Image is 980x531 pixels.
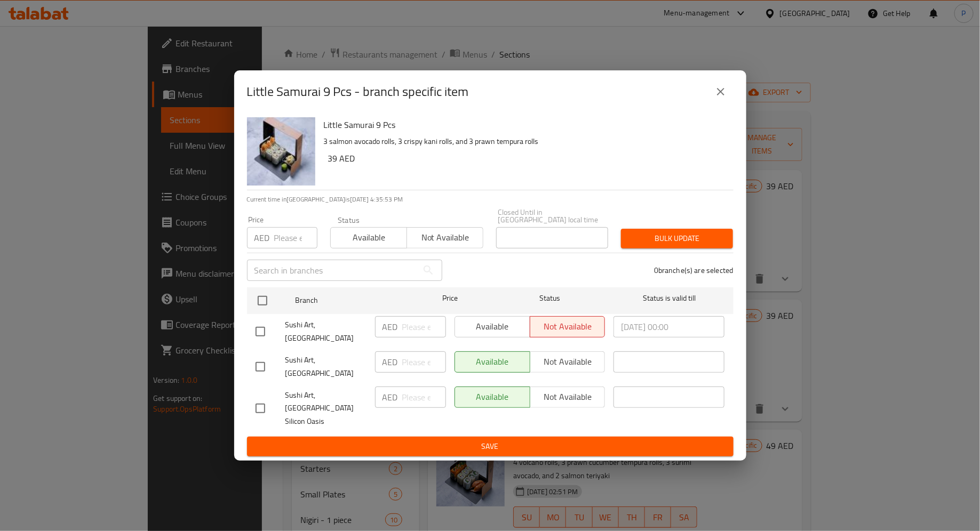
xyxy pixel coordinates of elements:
span: Save [256,440,725,453]
input: Search in branches [247,260,418,281]
p: AED [383,320,398,333]
span: Bulk update [630,232,724,245]
input: Please enter price [402,351,446,373]
input: Please enter price [402,316,446,337]
input: Please enter price [402,387,446,408]
button: Not available [407,227,483,248]
span: Price [415,292,485,305]
span: Sushi Art, [GEOGRAPHIC_DATA] [285,318,366,345]
img: Little Samurai 9 Pcs [247,117,315,186]
button: Available [330,227,407,248]
p: AED [254,231,270,244]
p: 0 branche(s) are selected [654,265,734,276]
span: Not available [411,230,479,245]
h2: Little Samurai 9 Pcs - branch specific item [247,83,469,100]
button: Save [247,437,734,456]
span: Sushi Art, [GEOGRAPHIC_DATA] [285,353,366,380]
p: AED [383,356,398,368]
input: Please enter price [274,227,317,248]
p: 3 salmon avocado rolls, 3 crispy kani rolls, and 3 prawn tempura rolls [324,135,725,148]
h6: 39 AED [328,151,725,166]
span: Branch [295,294,406,307]
h6: Little Samurai 9 Pcs [324,117,725,132]
span: Status [494,292,605,305]
button: Bulk update [621,229,733,248]
p: AED [383,391,398,404]
button: close [708,79,734,104]
span: Status is valid till [614,292,724,305]
span: Sushi Art, [GEOGRAPHIC_DATA] Silicon Oasis [285,389,366,429]
p: Current time in [GEOGRAPHIC_DATA] is [DATE] 4:35:53 PM [247,195,734,204]
span: Available [335,230,403,245]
